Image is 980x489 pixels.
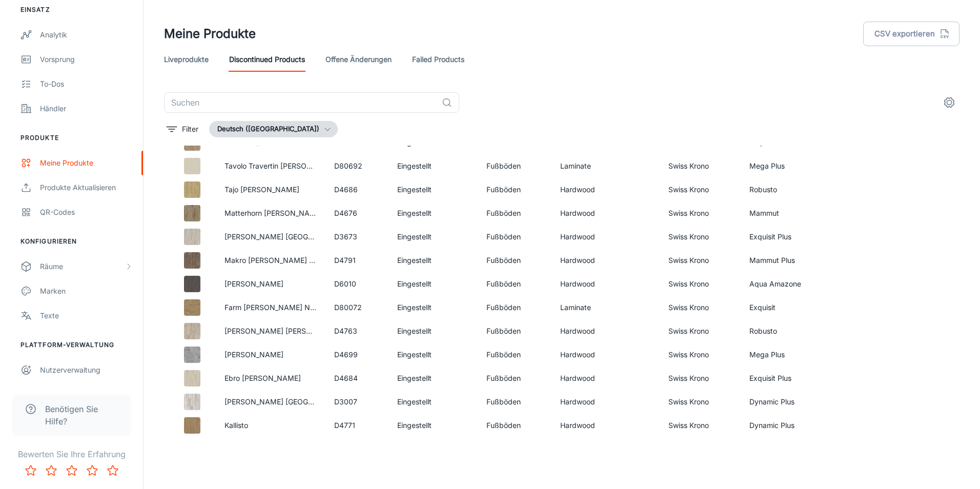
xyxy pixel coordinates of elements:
[389,272,478,296] td: Eingestellt
[326,366,390,390] td: D4684
[224,209,349,217] a: Matterhorn [PERSON_NAME] Bronze
[478,343,553,366] td: Fußböden
[326,319,390,343] td: D4763
[660,319,741,343] td: Swiss Krono
[552,343,660,366] td: Hardwood
[62,460,82,481] button: Rate 3 star
[224,232,359,241] a: [PERSON_NAME] [GEOGRAPHIC_DATA]
[389,249,478,272] td: Eingestellt
[660,178,741,201] td: Swiss Krono
[224,161,339,170] a: Tavolo Travertin [PERSON_NAME]
[40,286,133,297] div: Marken
[863,22,959,46] button: CSV exportieren
[660,225,741,249] td: Swiss Krono
[325,47,392,72] a: offene Änderungen
[552,154,660,178] td: Laminate
[660,272,741,296] td: Swiss Krono
[660,249,741,272] td: Swiss Krono
[478,249,553,272] td: Fußböden
[389,437,478,461] td: Eingestellt
[389,154,478,178] td: Eingestellt
[389,319,478,343] td: Eingestellt
[40,103,133,114] div: Händler
[326,390,390,414] td: D3007
[552,437,660,461] td: Hardwood
[478,225,553,249] td: Fußböden
[164,92,438,113] input: Suchen
[552,272,660,296] td: Hardwood
[660,296,741,319] td: Swiss Krono
[552,366,660,390] td: Hardwood
[326,178,390,201] td: D4686
[40,157,133,169] div: Meine Produkte
[741,225,850,249] td: Exquisit Plus
[478,437,553,461] td: Fußböden
[741,178,850,201] td: Robusto
[326,272,390,296] td: D6010
[389,225,478,249] td: Eingestellt
[741,437,850,461] td: Mammut Plus
[224,279,283,288] a: [PERSON_NAME]
[741,296,850,319] td: Exquisit
[660,343,741,366] td: Swiss Krono
[164,25,256,43] h1: Meine Produkte
[552,225,660,249] td: Hardwood
[552,319,660,343] td: Hardwood
[389,201,478,225] td: Eingestellt
[21,460,41,481] button: Rate 1 star
[552,201,660,225] td: Hardwood
[326,437,390,461] td: D4668
[552,390,660,414] td: Hardwood
[389,366,478,390] td: Eingestellt
[224,421,248,430] a: Kallisto
[552,178,660,201] td: Hardwood
[939,92,959,113] button: settings
[478,272,553,296] td: Fußböden
[224,327,365,335] a: [PERSON_NAME] [PERSON_NAME] Beige
[326,249,390,272] td: D4791
[40,78,133,90] div: To-dos
[552,296,660,319] td: Laminate
[389,414,478,437] td: Eingestellt
[389,390,478,414] td: Eingestellt
[660,414,741,437] td: Swiss Krono
[741,272,850,296] td: Aqua Amazone
[741,319,850,343] td: Robusto
[660,390,741,414] td: Swiss Krono
[478,296,553,319] td: Fußböden
[478,319,553,343] td: Fußböden
[41,460,62,481] button: Rate 2 star
[741,154,850,178] td: Mega Plus
[326,201,390,225] td: D4676
[478,201,553,225] td: Fußböden
[224,374,301,382] a: Ebro [PERSON_NAME]
[478,154,553,178] td: Fußböden
[660,437,741,461] td: Swiss Krono
[103,460,123,481] button: Rate 5 star
[660,366,741,390] td: Swiss Krono
[389,343,478,366] td: Eingestellt
[741,414,850,437] td: Dynamic Plus
[164,121,201,137] button: filter
[326,414,390,437] td: D4771
[40,54,133,65] div: Vorsprung
[229,47,305,72] a: Discontinued Products
[741,201,850,225] td: Mammut
[389,178,478,201] td: Eingestellt
[224,303,323,312] a: Farm [PERSON_NAME] Natur
[478,414,553,437] td: Fußböden
[40,261,125,272] div: Räume
[40,29,133,40] div: Analytik
[40,182,133,193] div: Produkte aktualisieren
[326,225,390,249] td: D3673
[182,124,198,135] p: Filter
[478,390,553,414] td: Fußböden
[552,414,660,437] td: Hardwood
[478,366,553,390] td: Fußböden
[389,296,478,319] td: Eingestellt
[82,460,103,481] button: Rate 4 star
[164,47,209,72] a: Liveprodukte
[326,296,390,319] td: D80072
[224,397,359,406] a: [PERSON_NAME] [GEOGRAPHIC_DATA]
[741,390,850,414] td: Dynamic Plus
